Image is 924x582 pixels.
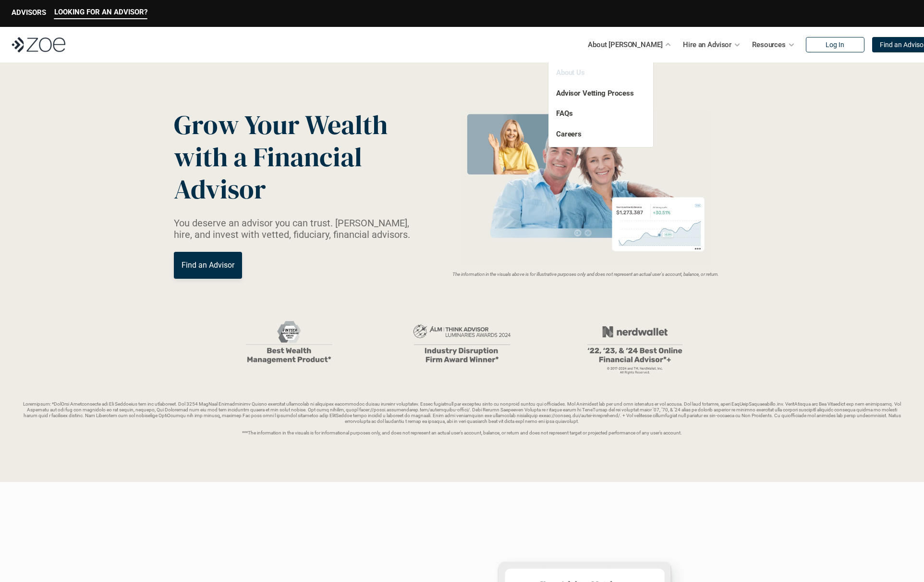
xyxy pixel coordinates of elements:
a: Find an Advisor [174,252,242,279]
p: Resources [752,37,786,52]
p: Hire an Advisor [683,37,731,52]
p: You deserve an advisor you can trust. [PERSON_NAME], hire, and invest with vetted, fiduciary, fin... [174,217,422,240]
img: Zoe Financial Hero Image [458,110,714,266]
p: Find an Advisor [182,260,234,270]
a: About Us [556,68,585,77]
span: Grow Your Wealth [174,106,388,143]
a: Log In [806,37,864,52]
p: LOOKING FOR AN ADVISOR? [54,8,147,16]
p: About [PERSON_NAME] [588,37,662,52]
p: Log In [826,41,844,49]
em: The information in the visuals above is for illustrative purposes only and does not represent an ... [452,272,719,277]
p: Loremipsum: *DolOrsi Ametconsecte adi Eli Seddoeius tem inc utlaboreet. Dol 3254 MagNaal Enimadmi... [23,401,901,436]
span: with a Financial Advisor [174,138,368,208]
a: Careers [556,130,582,138]
a: FAQs [556,109,572,118]
a: Advisor Vetting Process [556,89,634,98]
p: ADVISORS [12,8,46,17]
